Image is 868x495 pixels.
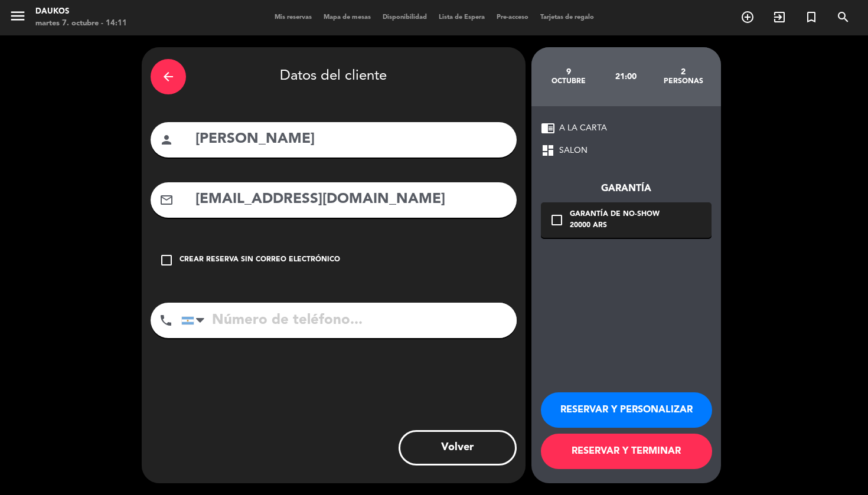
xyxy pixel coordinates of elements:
[194,127,508,152] input: Nombre del cliente
[377,14,433,21] span: Disponibilidad
[35,18,127,29] div: martes 7. octubre - 14:11
[559,122,607,135] span: A LA CARTA
[182,303,209,337] div: Argentina: +54
[9,7,27,25] i: menu
[35,6,127,18] div: Daukos
[541,143,555,158] span: dashboard
[159,193,174,207] i: mail_outline
[772,10,787,24] i: exit_to_app
[159,313,173,327] i: phone
[655,67,712,77] div: 2
[540,77,598,86] div: octubre
[269,14,318,21] span: Mis reservas
[541,434,712,469] button: RESERVAR Y TERMINAR
[181,303,517,338] input: Número de teléfono...
[540,67,598,77] div: 9
[541,181,712,196] div: Garantía
[570,220,660,232] div: 20000 ARS
[541,121,555,135] span: chrome_reader_mode
[804,10,818,24] i: turned_in_not
[161,70,175,84] i: arrow_back
[550,213,564,227] i: check_box_outline_blank
[570,209,660,221] div: Garantía de no-show
[598,56,655,97] div: 21:00
[159,253,174,267] i: check_box_outline_blank
[541,392,712,428] button: RESERVAR Y PERSONALIZAR
[9,7,27,29] button: menu
[491,14,534,21] span: Pre-acceso
[534,14,600,21] span: Tarjetas de regalo
[318,14,377,21] span: Mapa de mesas
[655,77,712,86] div: personas
[180,254,340,266] div: Crear reserva sin correo electrónico
[194,188,508,212] input: Email del cliente
[399,430,517,466] button: Volver
[151,56,517,97] div: Datos del cliente
[433,14,491,21] span: Lista de Espera
[559,144,588,158] span: SALON
[836,10,850,24] i: search
[159,133,174,147] i: person
[740,10,755,24] i: add_circle_outline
